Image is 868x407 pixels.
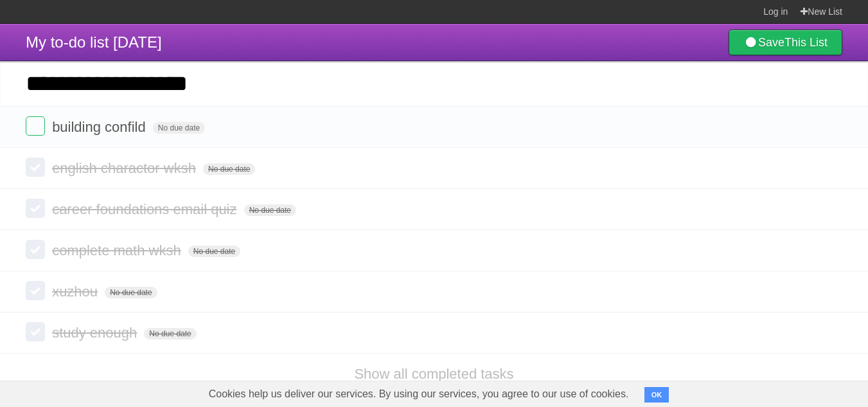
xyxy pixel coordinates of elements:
span: xuzhou [52,284,101,300]
span: No due date [153,122,205,134]
span: english charactor wksh [52,160,199,176]
span: My to-do list [DATE] [26,33,162,51]
span: study enough [52,325,140,341]
label: Done [26,240,45,259]
span: No due date [203,163,255,175]
span: No due date [105,287,157,298]
a: SaveThis List [729,30,842,55]
span: No due date [244,204,296,216]
span: No due date [144,328,196,339]
a: Show all completed tasks [354,366,513,382]
button: OK [644,387,669,402]
label: Done [26,281,45,300]
span: career foundations email quiz [52,201,240,217]
b: This List [784,36,828,49]
span: No due date [188,246,240,257]
span: building confild [52,119,149,135]
label: Done [26,158,45,177]
label: Done [26,322,45,341]
span: Cookies help us deliver our services. By using our services, you agree to our use of cookies. [196,381,642,407]
label: Done [26,199,45,218]
span: complete math wksh [52,242,184,258]
label: Done [26,116,45,136]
